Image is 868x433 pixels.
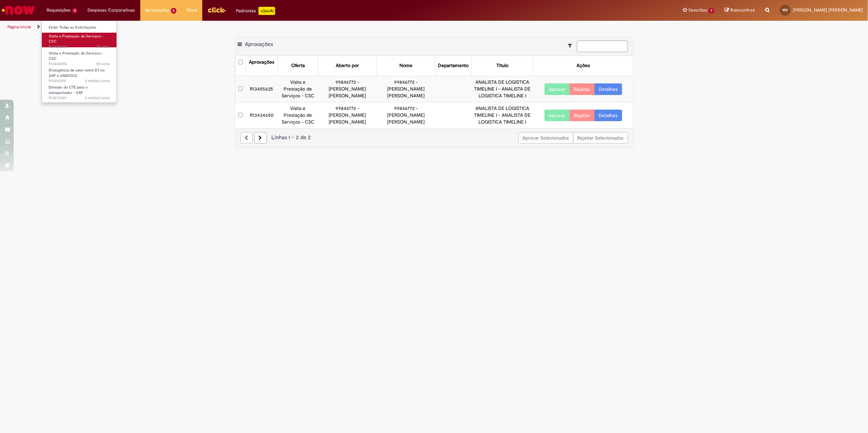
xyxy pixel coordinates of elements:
img: ServiceNow [1,3,36,17]
span: R13455625 [49,44,110,50]
span: Emissão do CTE para o transportador - SAP [49,85,88,95]
span: Requisições [47,7,70,14]
td: 99846772 - [PERSON_NAME] [PERSON_NAME] [318,102,377,128]
div: Nome [399,62,412,69]
time: 25/06/2025 08:16:11 [85,78,110,83]
span: Visita e Prestação de Serviços - CSC [49,34,104,44]
th: Aprovações [246,56,278,76]
a: Rascunhos [725,7,755,14]
div: Título [496,62,508,69]
span: 2 mês(es) atrás [85,78,110,83]
a: Aberto R13212349 : Emissão do CTE para o transportador - SAP [42,84,117,98]
span: Favoritos [689,7,707,14]
a: Detalhes [595,110,622,121]
td: R13434650 [246,102,278,128]
td: ANALISTA DE LOGISTICA TIMELINE I - ANALISTA DE LOGISTICA TIMELINE I [471,102,533,128]
span: 2 mês(es) atrás [85,95,110,100]
td: 99846772 - [PERSON_NAME] [PERSON_NAME] [377,76,435,102]
a: Detalhes [595,83,622,95]
a: Página inicial [7,24,31,30]
span: Aprovações [145,7,170,14]
td: Visita e Prestação de Serviços - CSC [278,102,318,128]
span: Visita e Prestação de Serviços - CSC [49,51,104,61]
time: 25/06/2025 08:13:42 [85,95,110,100]
img: click_logo_yellow_360x200.png [207,5,226,15]
time: 21/08/2025 08:32:57 [96,61,110,66]
span: More [187,7,197,14]
span: Divergência de valor entre DT no SAP e UNIDOCS [49,68,105,78]
span: Rascunhos [730,7,755,13]
ul: Requisições [42,20,117,103]
span: 7 [709,8,714,14]
a: Aberto R13212355 : Divergência de valor entre DT no SAP e UNIDOCS [42,67,117,81]
span: [PERSON_NAME] [PERSON_NAME] [793,7,863,13]
td: R13455625 [246,76,278,102]
a: Aberto R13434650 : Visita e Prestação de Serviços - CSC [42,50,117,64]
div: Ações [577,62,590,69]
button: Aprovar [545,83,570,95]
span: Aprovações [245,41,273,48]
button: Rejeitar [570,110,595,121]
button: Rejeitar [570,83,595,95]
div: Oferta [291,62,305,69]
button: Aprovar [545,110,570,121]
td: ANALISTA DE LOGISTICA TIMELINE I - ANALISTA DE LOGISTICA TIMELINE I [471,76,533,102]
i: Mostrar filtros para: Suas Solicitações [568,43,575,48]
td: 99846772 - [PERSON_NAME] [PERSON_NAME] [377,102,435,128]
span: R13434650 [49,61,110,67]
span: 2 [171,8,177,14]
time: 28/08/2025 08:06:53 [96,44,110,49]
div: Aprovações [249,59,274,66]
span: MV [783,8,788,12]
span: R13212349 [49,95,110,101]
span: Despesas Corporativas [88,7,135,14]
span: R13212355 [49,78,110,84]
div: Padroniza [236,7,275,15]
span: 8d atrás [96,61,110,66]
div: Aberto por [336,62,359,69]
a: Exibir Todas as Solicitações [42,24,117,31]
div: Linhas 1 − 2 de 2 [240,134,628,142]
div: Departamento [438,62,469,69]
p: +GenAi [258,7,275,15]
span: 4 [72,8,78,14]
ul: Trilhas de página [5,21,573,33]
a: Aberto R13455625 : Visita e Prestação de Serviços - CSC [42,33,117,47]
span: 5h atrás [96,44,110,49]
td: Visita e Prestação de Serviços - CSC [278,76,318,102]
td: 99846772 - [PERSON_NAME] [PERSON_NAME] [318,76,377,102]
